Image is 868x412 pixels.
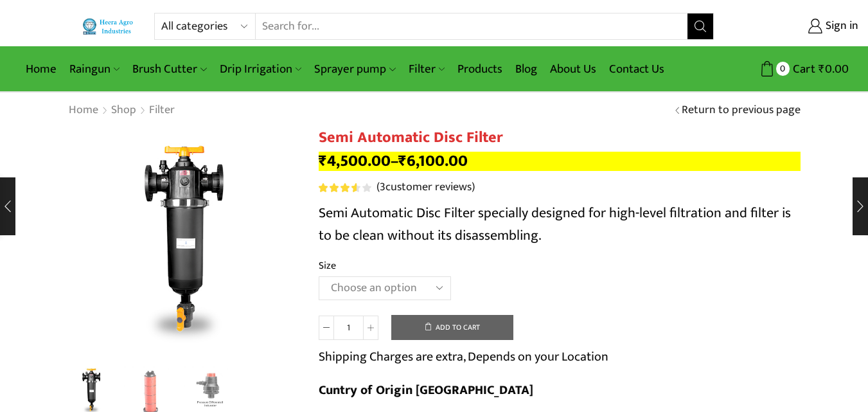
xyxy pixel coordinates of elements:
span: Rated out of 5 based on customer ratings [319,183,357,192]
label: Size [319,258,336,273]
a: Shop [111,102,137,119]
p: Shipping Charges are extra, Depends on your Location [319,346,608,367]
a: Products [451,54,509,84]
a: Contact Us [603,54,671,84]
button: Add to cart [391,315,513,341]
span: Sign in [822,18,858,35]
img: Semi Automatic Disc Filter [68,129,299,360]
a: Filter [402,54,451,84]
a: Home [68,102,99,119]
a: Return to previous page [682,102,801,119]
div: 1 / 3 [68,129,299,360]
a: (3customer reviews) [376,179,475,196]
span: ₹ [398,148,407,174]
bdi: 0.00 [819,59,849,79]
a: Sprayer pump [308,54,402,84]
span: Cart [790,60,815,78]
bdi: 6,100.00 [398,148,468,174]
a: Home [19,54,63,84]
a: Raingun [63,54,126,84]
span: ₹ [819,59,825,79]
input: Search for... [256,13,687,39]
a: Sign in [733,15,858,38]
span: Semi Automatic Disc Filter specially designed for high-level filtration and filter is to be clean... [319,201,791,247]
a: Blog [509,54,544,84]
a: About Us [544,54,603,84]
a: Filter [148,102,175,119]
input: Product quantity [334,316,363,340]
div: Rated 3.67 out of 5 [319,183,371,192]
span: 0 [776,62,790,75]
p: – [319,152,801,171]
span: ₹ [319,148,327,174]
button: Search button [687,13,713,39]
h1: Semi Automatic Disc Filter [319,129,801,147]
span: 3 [380,177,385,197]
a: 0 Cart ₹0.00 [727,57,849,81]
a: Brush Cutter [126,54,213,84]
nav: Breadcrumb [68,102,175,119]
b: Cuntry of Origin [GEOGRAPHIC_DATA] [319,379,533,401]
span: 3 [319,183,373,192]
a: Drip Irrigation [213,54,308,84]
bdi: 4,500.00 [319,148,391,174]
